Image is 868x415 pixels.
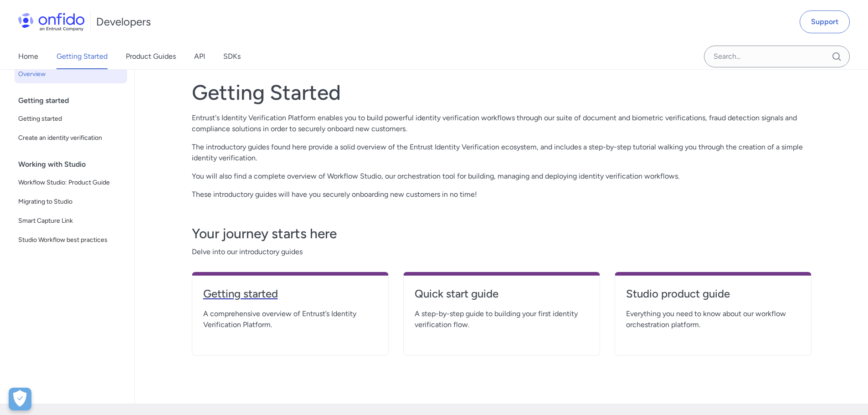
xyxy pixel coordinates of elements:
[56,44,108,69] a: Getting Started
[126,44,176,69] a: Product Guides
[15,129,127,147] a: Create an identity verification
[800,10,850,33] a: Support
[18,235,123,246] span: Studio Workflow best practices
[18,133,123,143] span: Create an identity verification
[15,110,127,128] a: Getting started
[18,196,123,207] span: Migrating to Studio
[192,189,812,200] p: These introductory guides will have you securely onboarding new customers in no time!
[415,287,589,308] a: Quick start guide
[192,225,812,243] h3: Your journey starts here
[626,287,800,301] h4: Studio product guide
[223,44,241,69] a: SDKs
[9,388,31,410] button: Open Preferences
[192,113,812,134] p: Entrust's Identity Verification Platform enables you to build powerful identity verification work...
[415,308,589,330] span: A step-by-step guide to building your first identity verification flow.
[704,46,850,67] input: Onfido search input field
[15,65,127,83] a: Overview
[194,44,205,69] a: API
[18,215,123,226] span: Smart Capture Link
[203,287,377,301] h4: Getting started
[18,44,38,69] a: Home
[415,287,589,301] h4: Quick start guide
[18,92,131,110] div: Getting started
[192,171,812,182] p: You will also find a complete overview of Workflow Studio, our orchestration tool for building, m...
[15,212,127,230] a: Smart Capture Link
[192,246,812,257] span: Delve into our introductory guides
[15,231,127,249] a: Studio Workflow best practices
[192,80,812,105] h1: Getting Started
[18,113,123,124] span: Getting started
[9,388,31,410] div: Cookie Preferences
[18,155,131,174] div: Working with Studio
[18,13,85,31] img: Onfido Logo
[96,15,151,29] h1: Developers
[626,308,800,330] span: Everything you need to know about our workflow orchestration platform.
[626,287,800,308] a: Studio product guide
[18,69,123,80] span: Overview
[203,287,377,308] a: Getting started
[192,142,812,164] p: The introductory guides found here provide a solid overview of the Entrust Identity Verification ...
[15,174,127,192] a: Workflow Studio: Product Guide
[18,177,123,188] span: Workflow Studio: Product Guide
[203,308,377,330] span: A comprehensive overview of Entrust’s Identity Verification Platform.
[15,193,127,211] a: Migrating to Studio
